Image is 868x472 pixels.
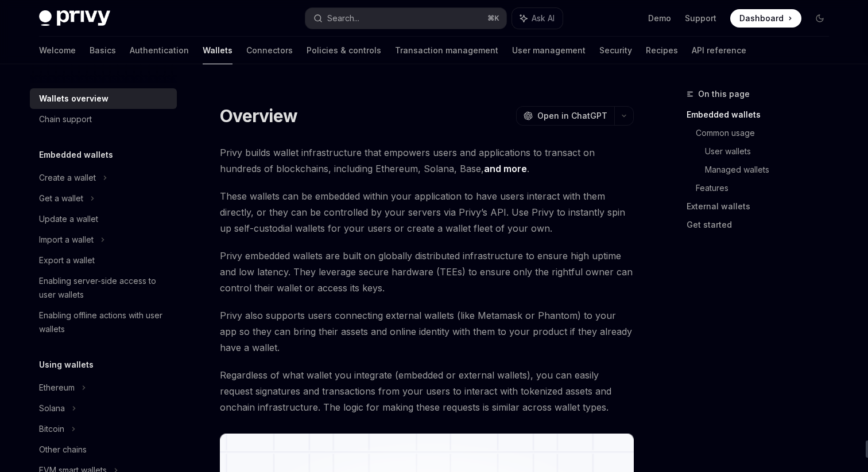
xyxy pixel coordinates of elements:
a: and more [484,163,527,175]
a: Welcome [39,37,76,64]
a: Demo [648,13,671,24]
a: Get started [687,216,838,234]
a: Support [685,13,716,24]
div: Enabling offline actions with user wallets [39,309,170,336]
span: Dashboard [739,13,784,24]
div: Create a wallet [39,171,96,185]
div: Other chains [39,443,87,457]
button: Search...⌘K [305,8,506,29]
a: Policies & controls [307,37,381,64]
a: Connectors [246,37,293,64]
span: Privy embedded wallets are built on globally distributed infrastructure to ensure high uptime and... [220,248,634,296]
a: User wallets [705,142,838,161]
a: Enabling offline actions with user wallets [30,305,177,340]
a: Wallets overview [30,88,177,109]
h1: Overview [220,106,297,126]
div: Wallets overview [39,92,108,106]
button: Ask AI [512,8,563,29]
span: ⌘ K [487,14,499,23]
span: Open in ChatGPT [537,110,607,122]
a: Basics [90,37,116,64]
a: Authentication [130,37,189,64]
a: External wallets [687,197,838,216]
a: Update a wallet [30,209,177,229]
div: Export a wallet [39,253,95,267]
a: Enabling server-side access to user wallets [30,271,177,305]
button: Open in ChatGPT [516,106,614,126]
a: Common usage [696,124,838,142]
span: Regardless of what wallet you integrate (embedded or external wallets), you can easily request si... [220,367,634,415]
a: Features [696,179,838,197]
div: Bitcoin [39,422,64,436]
button: Toggle dark mode [811,9,829,28]
div: Get a wallet [39,192,83,205]
div: Update a wallet [39,212,98,226]
div: Solana [39,401,65,415]
h5: Using wallets [39,358,94,372]
span: On this page [698,87,750,101]
a: Export a wallet [30,250,177,271]
a: Chain support [30,109,177,130]
span: Ask AI [532,13,555,24]
span: These wallets can be embedded within your application to have users interact with them directly, ... [220,188,634,236]
a: Embedded wallets [687,106,838,124]
img: dark logo [39,10,110,26]
div: Chain support [39,112,92,126]
div: Import a wallet [39,233,94,247]
a: User management [512,37,586,64]
a: Other chains [30,439,177,460]
a: Recipes [646,37,678,64]
span: Privy also supports users connecting external wallets (like Metamask or Phantom) to your app so t... [220,307,634,356]
div: Enabling server-side access to user wallets [39,274,170,302]
a: Transaction management [395,37,498,64]
h5: Embedded wallets [39,148,113,162]
a: API reference [692,37,746,64]
a: Security [599,37,632,64]
a: Wallets [203,37,232,64]
div: Search... [327,11,359,25]
a: Dashboard [730,9,801,28]
div: Ethereum [39,381,75,395]
a: Managed wallets [705,161,838,179]
span: Privy builds wallet infrastructure that empowers users and applications to transact on hundreds o... [220,145,634,177]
